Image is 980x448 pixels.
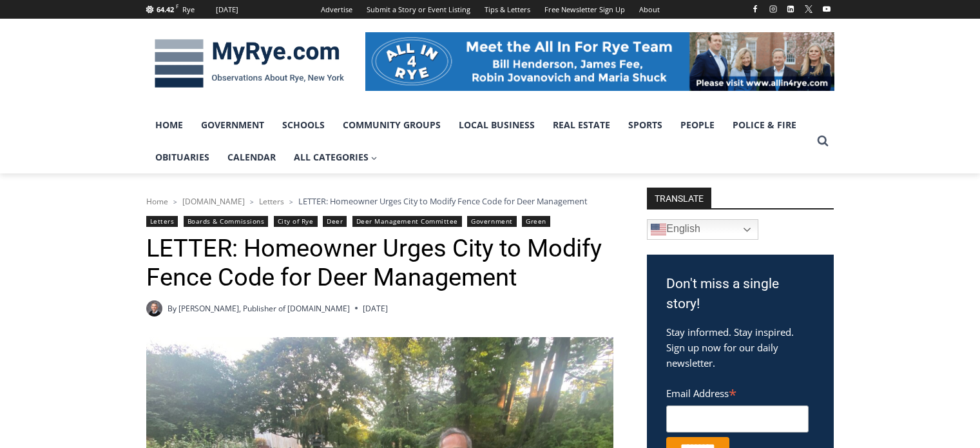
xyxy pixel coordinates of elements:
[651,222,666,237] img: en
[450,109,544,141] a: Local Business
[724,109,805,141] a: Police & Fire
[146,109,192,141] a: Home
[146,30,352,97] img: MyRye.com
[285,141,387,173] a: All Categories
[273,109,334,141] a: Schools
[176,3,178,10] span: F
[218,141,285,173] a: Calendar
[765,1,781,17] a: Instagram
[216,4,238,15] div: [DATE]
[192,109,273,141] a: Government
[671,109,724,141] a: People
[274,216,318,227] a: City of Rye
[178,303,350,314] a: [PERSON_NAME], Publisher of [DOMAIN_NAME]
[182,196,245,207] a: [DOMAIN_NAME]
[352,216,462,227] a: Deer Management Committee
[783,1,798,17] a: Linkedin
[146,195,613,208] nav: Breadcrumbs
[184,216,269,227] a: Boards & Commissions
[801,1,816,17] a: X
[811,130,834,153] button: View Search Form
[294,150,378,164] span: All Categories
[323,216,347,227] a: Deer
[146,216,178,227] a: Letters
[666,380,809,404] label: Email Address
[146,234,613,293] h1: LETTER: Homeowner Urges City to Modify Fence Code for Deer Management
[173,197,177,206] span: >
[259,196,284,207] a: Letters
[819,1,834,17] a: YouTube
[298,195,588,207] span: LETTER: Homeowner Urges City to Modify Fence Code for Deer Management
[666,274,814,315] h3: Don't miss a single story!
[647,219,758,240] a: English
[334,109,450,141] a: Community Groups
[363,302,388,315] time: [DATE]
[647,188,711,208] strong: TRANSLATE
[182,4,195,15] div: Rye
[168,302,177,315] span: By
[666,324,814,371] p: Stay informed. Stay inspired. Sign up now for our daily newsletter.
[544,109,619,141] a: Real Estate
[467,216,516,227] a: Government
[146,141,218,173] a: Obituaries
[619,109,671,141] a: Sports
[522,216,550,227] a: Green
[365,32,834,90] img: All in for Rye
[747,1,763,17] a: Facebook
[146,300,162,317] a: Author image
[157,5,174,14] span: 64.42
[146,109,811,174] nav: Primary Navigation
[289,197,293,206] span: >
[250,197,254,206] span: >
[146,196,168,207] a: Home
